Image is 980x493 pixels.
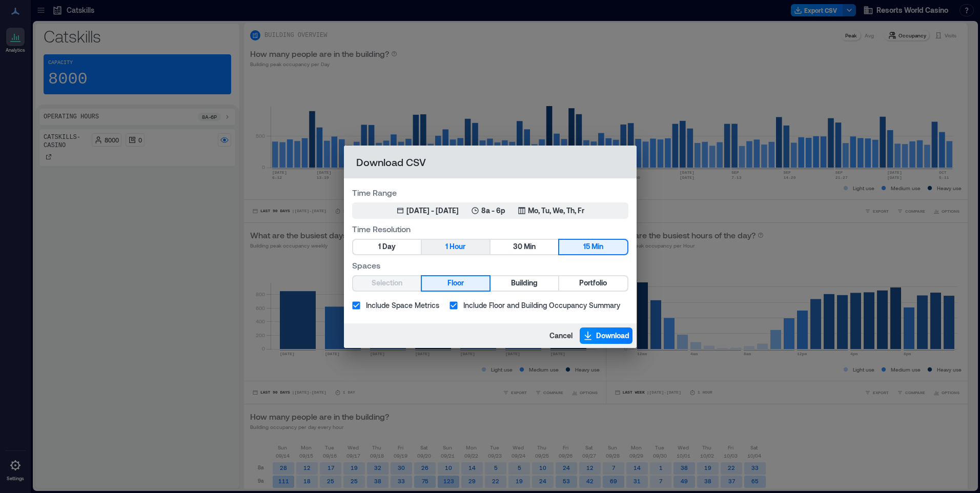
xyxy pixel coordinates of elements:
span: Floor [447,277,464,290]
span: Hour [450,240,465,253]
p: Mo, Tu, We, Th, Fr [528,206,584,216]
span: Download [596,331,629,341]
button: 30 Min [491,240,558,254]
label: Time Range [352,187,628,198]
span: Include Floor and Building Occupancy Summary [463,300,620,311]
span: Building [511,277,538,290]
button: Portfolio [559,276,627,291]
span: Min [591,240,603,253]
span: Day [382,240,396,253]
p: 8a - 6p [481,206,505,216]
span: 30 [513,240,522,253]
span: Include Space Metrics [366,300,439,311]
button: Cancel [546,327,576,344]
label: Spaces [352,259,628,271]
button: 1 Day [353,240,421,254]
h2: Download CSV [344,146,637,178]
button: 15 Min [559,240,627,254]
span: 1 [378,240,381,253]
button: Floor [422,276,489,291]
button: [DATE] - [DATE]8a - 6pMo, Tu, We, Th, Fr [352,202,628,219]
div: [DATE] - [DATE] [406,206,459,216]
span: Portfolio [579,277,607,290]
button: Building [491,276,558,291]
button: Download [580,327,632,344]
span: Cancel [549,331,573,341]
span: 1 [445,240,448,253]
span: 15 [583,240,590,253]
label: Time Resolution [352,223,628,235]
button: 1 Hour [422,240,489,254]
span: Min [524,240,536,253]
